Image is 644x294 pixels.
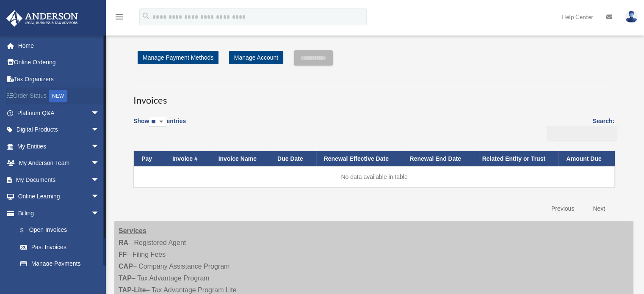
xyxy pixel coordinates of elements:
[211,151,270,167] th: Invoice Name: activate to sort column ascending
[91,138,108,155] span: arrow_drop_down
[141,11,151,21] i: search
[91,171,108,189] span: arrow_drop_down
[119,286,146,294] strong: TAP-Lite
[91,121,108,139] span: arrow_drop_down
[119,239,128,246] strong: RA
[316,151,402,167] th: Renewal Effective Date: activate to sort column ascending
[6,171,112,188] a: My Documentsarrow_drop_down
[6,54,112,71] a: Online Ordering
[12,222,104,239] a: $Open Invoices
[25,225,29,236] span: $
[134,151,165,167] th: Pay: activate to sort column descending
[119,227,146,234] strong: Services
[544,116,614,142] label: Search:
[229,51,283,64] a: Manage Account
[6,205,108,222] a: Billingarrow_drop_down
[545,200,580,217] a: Previous
[586,200,611,217] a: Next
[4,10,80,27] img: Anderson Advisors Platinum Portal
[119,275,132,282] strong: TAP
[6,138,112,155] a: My Entitiesarrow_drop_down
[402,151,474,167] th: Renewal End Date: activate to sort column ascending
[6,88,112,105] a: Order StatusNEW
[165,151,211,167] th: Invoice #: activate to sort column ascending
[270,151,316,167] th: Due Date: activate to sort column ascending
[91,205,108,222] span: arrow_drop_down
[625,11,638,23] img: User Pic
[114,15,124,22] a: menu
[12,256,108,272] a: Manage Payments
[6,37,112,54] a: Home
[547,126,617,142] input: Search:
[475,151,559,167] th: Related Entity or Trust: activate to sort column ascending
[6,188,112,205] a: Online Learningarrow_drop_down
[114,12,124,22] i: menu
[91,188,108,206] span: arrow_drop_down
[91,104,108,122] span: arrow_drop_down
[6,104,112,121] a: Platinum Q&Aarrow_drop_down
[6,71,112,88] a: Tax Organizers
[134,166,615,187] td: No data available in table
[133,116,186,135] label: Show entries
[138,51,218,64] a: Manage Payment Methods
[558,151,615,167] th: Amount Due: activate to sort column ascending
[119,263,133,270] strong: CAP
[119,251,127,258] strong: FF
[133,86,614,107] h3: Invoices
[6,155,112,172] a: My Anderson Teamarrow_drop_down
[49,90,67,102] div: NEW
[6,121,112,138] a: Digital Productsarrow_drop_down
[149,117,166,127] select: Showentries
[91,155,108,172] span: arrow_drop_down
[12,239,108,256] a: Past Invoices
